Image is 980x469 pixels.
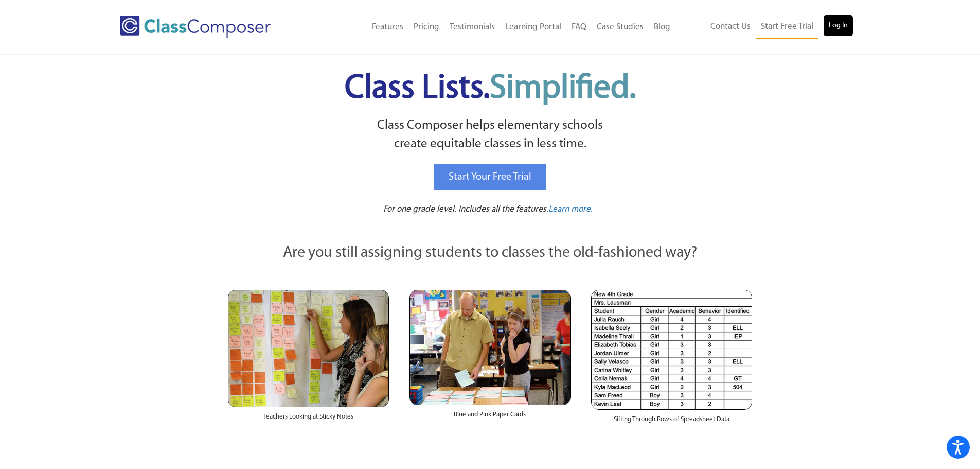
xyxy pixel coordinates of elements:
div: Sifting Through Rows of Spreadsheet Data [591,410,752,435]
div: Blue and Pink Paper Cards [409,405,571,430]
a: Blog [649,16,675,39]
a: Start Free Trial [756,15,818,39]
a: FAQ [566,16,592,39]
a: Pricing [408,16,444,39]
a: Testimonials [444,16,500,39]
img: Class Composer [120,16,271,38]
a: Learning Portal [500,16,566,39]
a: Case Studies [592,16,649,39]
span: For one grade level. Includes all the features. [383,205,548,214]
img: Spreadsheets [591,290,752,410]
a: Features [367,16,408,39]
img: Blue and Pink Paper Cards [409,290,571,405]
div: Teachers Looking at Sticky Notes [228,407,389,432]
nav: Header Menu [313,16,675,39]
span: Start Your Free Trial [449,172,531,182]
nav: Header Menu [675,15,853,39]
span: Class Lists. [345,72,636,106]
span: Learn more. [548,205,593,214]
p: Class Composer helps elementary schools create equitable classes in less time. [226,116,754,154]
span: Simplified. [490,72,636,106]
a: Start Your Free Trial [434,164,546,190]
a: Contact Us [705,15,756,38]
p: Are you still assigning students to classes the old-fashioned way? [228,242,753,265]
img: Teachers Looking at Sticky Notes [228,290,389,407]
a: Learn more. [548,203,593,216]
a: Log In [824,15,853,36]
